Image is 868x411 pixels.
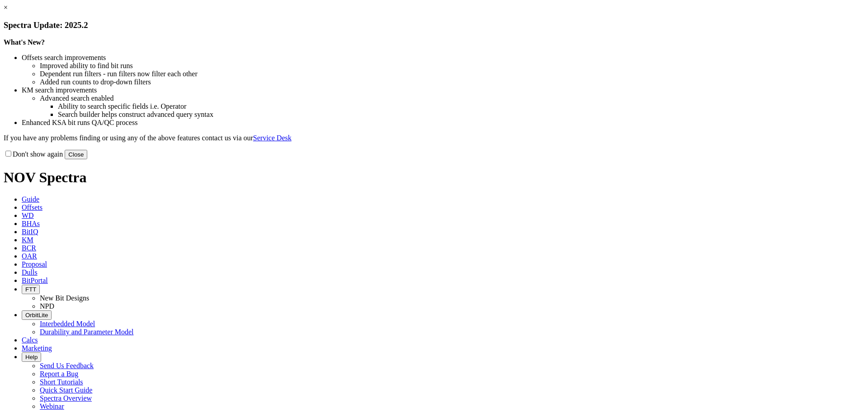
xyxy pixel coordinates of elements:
[65,150,87,159] button: Close
[22,212,34,219] span: WD
[40,386,92,394] a: Quick Start Guide
[25,286,36,293] span: FTT
[58,111,864,119] li: Search builder helps construct advanced query syntax
[40,78,864,86] li: Added run counts to drop-down filters
[22,228,38,236] span: BitIQ
[4,134,864,142] p: If you have any problems finding or using any of the above features contact us via our
[40,62,864,70] li: Improved ability to find bit runs
[40,378,83,386] a: Short Tutorials
[40,294,89,302] a: New Bit Designs
[4,150,63,158] label: Don't show again
[5,151,11,157] input: Don't show again
[40,320,95,328] a: Interbedded Model
[4,4,8,11] a: ×
[40,402,64,410] a: Webinar
[22,260,47,268] span: Proposal
[58,102,864,111] li: Ability to search specific fields i.e. Operator
[40,370,78,378] a: Report a Bug
[22,336,38,344] span: Calcs
[4,169,864,186] h1: NOV Spectra
[22,252,37,260] span: OAR
[22,268,38,276] span: Dulls
[40,362,94,369] a: Send Us Feedback
[22,119,864,127] li: Enhanced KSA bit runs QA/QC process
[25,354,38,360] span: Help
[4,38,45,46] strong: What's New?
[22,54,864,62] li: Offsets search improvements
[40,328,134,336] a: Durability and Parameter Model
[22,236,33,244] span: KM
[40,70,864,78] li: Dependent run filters - run filters now filter each other
[22,220,40,227] span: BHAs
[22,277,48,284] span: BitPortal
[22,86,864,94] li: KM search improvements
[22,195,39,203] span: Guide
[25,312,48,319] span: OrbitLite
[40,302,54,310] a: NPD
[40,394,92,402] a: Spectra Overview
[22,244,36,252] span: BCR
[40,94,864,102] li: Advanced search enabled
[22,344,52,352] span: Marketing
[4,20,864,30] h3: Spectra Update: 2025.2
[22,203,42,211] span: Offsets
[253,134,292,142] a: Service Desk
